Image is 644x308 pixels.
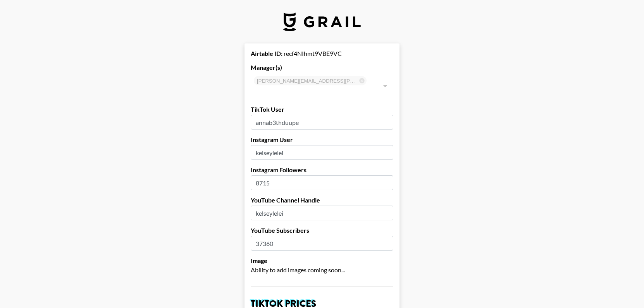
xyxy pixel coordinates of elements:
[251,166,393,174] label: Instagram Followers
[251,136,393,144] label: Instagram User
[251,64,393,71] label: Manager(s)
[251,50,282,57] strong: Airtable ID:
[251,106,393,113] label: TikTok User
[251,227,393,234] label: YouTube Subscribers
[283,12,361,31] img: Grail Talent Logo
[251,50,393,57] div: recf4NIhmt9VBE9VC
[251,257,393,265] label: Image
[251,266,345,273] span: Ability to add images coming soon...
[251,196,393,204] label: YouTube Channel Handle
